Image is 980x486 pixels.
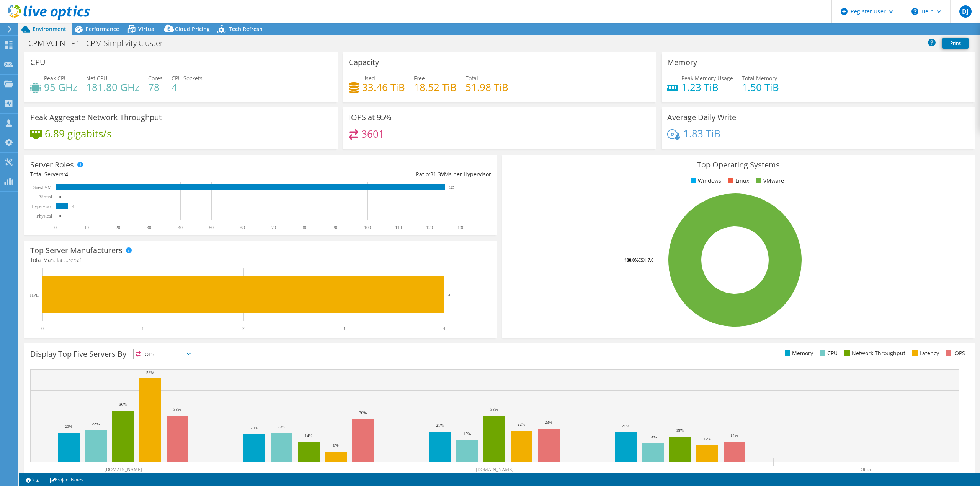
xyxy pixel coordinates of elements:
[726,177,749,185] li: Linux
[30,58,46,67] h3: CPU
[33,25,66,33] span: Environment
[911,8,918,15] svg: \n
[861,467,871,472] text: Other
[490,407,498,411] text: 33%
[667,113,736,122] h3: Average Daily Write
[44,475,89,484] a: Project Notes
[44,83,77,91] h4: 95 GHz
[343,326,345,331] text: 3
[65,424,72,429] text: 20%
[65,171,68,178] span: 4
[30,113,162,122] h3: Peak Aggregate Network Throughput
[303,225,307,230] text: 80
[754,177,784,185] li: VMware
[229,25,263,33] span: Tech Refresh
[508,161,969,169] h3: Top Operating Systems
[39,194,52,200] text: Virtual
[209,225,214,230] text: 50
[361,130,384,138] h4: 3601
[942,38,969,49] a: Print
[41,326,44,331] text: 0
[138,25,156,33] span: Virtual
[30,170,261,179] div: Total Servers:
[624,257,639,263] tspan: 100.0%
[430,171,441,178] span: 31.3
[142,326,144,331] text: 1
[639,257,653,263] tspan: ESXi 7.0
[944,349,965,358] li: IOPS
[44,75,68,82] span: Peak CPU
[261,170,491,179] div: Ratio: VMs per Hypervisor
[476,467,514,472] text: [DOMAIN_NAME]
[148,83,163,91] h4: 78
[730,433,738,437] text: 14%
[178,225,183,230] text: 40
[30,293,39,298] text: HPE
[449,185,454,189] text: 125
[465,83,508,91] h4: 51.98 TiB
[175,25,210,33] span: Cloud Pricing
[742,83,779,91] h4: 1.50 TiB
[465,75,478,82] span: Total
[448,293,451,297] text: 4
[349,113,392,122] h3: IOPS at 95%
[79,256,82,263] span: 1
[742,75,777,82] span: Total Memory
[362,75,375,82] span: Used
[31,204,52,209] text: Hypervisor
[105,467,142,472] text: [DOMAIN_NAME]
[910,349,939,358] li: Latency
[414,75,425,82] span: Free
[545,420,552,424] text: 23%
[119,402,127,406] text: 36%
[305,433,312,438] text: 14%
[395,225,402,230] text: 110
[843,349,905,358] li: Network Throughput
[36,213,52,219] text: Physical
[426,225,433,230] text: 120
[676,428,684,432] text: 18%
[362,83,405,91] h4: 33.46 TiB
[33,185,52,190] text: Guest VM
[278,424,285,429] text: 20%
[30,256,491,264] h4: Total Manufacturers:
[250,426,258,430] text: 20%
[681,83,733,91] h4: 1.23 TiB
[333,443,339,447] text: 8%
[92,421,100,426] text: 22%
[783,349,813,358] li: Memory
[683,129,720,138] h4: 1.83 TiB
[30,161,74,169] h3: Server Roles
[21,475,44,484] a: 2
[86,75,107,82] span: Net CPU
[364,225,371,230] text: 100
[622,424,629,428] text: 21%
[116,225,120,230] text: 20
[147,225,151,230] text: 30
[25,39,175,47] h1: CPM-VCENT-P1 - CPM Simplivity Cluster
[463,431,471,436] text: 15%
[349,58,379,67] h3: Capacity
[148,75,163,82] span: Cores
[59,214,61,218] text: 0
[146,370,154,375] text: 59%
[689,177,721,185] li: Windows
[240,225,245,230] text: 60
[173,407,181,411] text: 33%
[649,434,657,439] text: 13%
[45,129,111,138] h4: 6.89 gigabits/s
[72,205,74,208] text: 4
[54,225,57,230] text: 0
[171,83,203,91] h4: 4
[271,225,276,230] text: 70
[85,25,119,33] span: Performance
[703,437,711,441] text: 12%
[818,349,838,358] li: CPU
[134,349,194,359] span: IOPS
[59,195,61,199] text: 0
[518,422,525,426] text: 22%
[457,225,464,230] text: 130
[30,246,122,255] h3: Top Server Manufacturers
[86,83,139,91] h4: 181.80 GHz
[443,326,445,331] text: 4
